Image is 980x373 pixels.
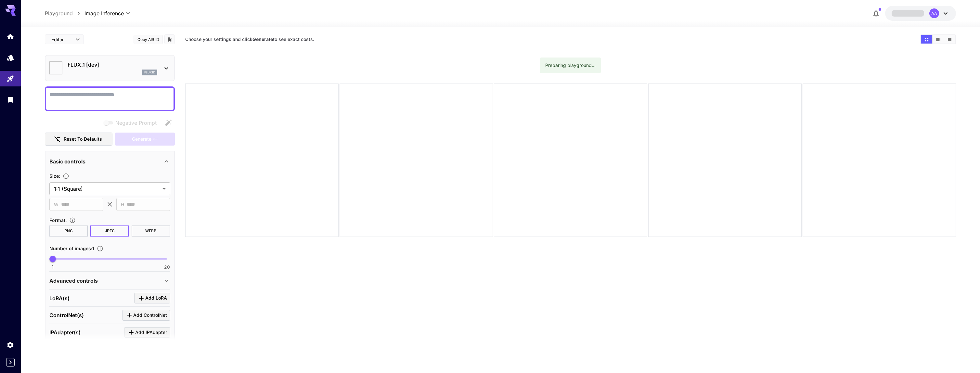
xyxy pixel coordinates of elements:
[51,36,71,43] span: Editor
[545,59,596,71] div: Preparing playground...
[45,9,73,17] a: Playground
[54,201,58,208] span: W
[185,36,314,42] span: Choose your settings and click to see exact costs.
[52,264,54,270] span: 1
[49,294,70,302] p: LoRA(s)
[144,70,155,75] p: flux1d
[167,35,173,43] button: Add to library
[49,58,170,78] div: FLUX.1 [dev]flux1d
[6,358,15,367] button: Expand sidebar
[929,8,939,18] div: AA
[67,217,78,224] button: Choose the file format for the output image.
[135,328,167,337] span: Add IPAdapter
[124,327,170,338] button: Click to add IPAdapter
[49,246,94,251] span: Number of images : 1
[921,35,932,44] button: Show media in grid view
[6,32,14,41] div: Home
[49,225,88,237] button: PNG
[94,245,106,252] button: Specify how many images to generate in a single request. Each image generation will be charged se...
[145,294,167,302] span: Add LoRA
[49,311,84,319] p: ControlNet(s)
[885,6,956,21] button: AA
[133,311,167,319] span: Add ControlNet
[45,133,112,146] button: Reset to defaults
[6,96,14,104] div: Library
[68,61,157,69] p: FLUX.1 [dev]
[6,75,14,83] div: Playground
[49,217,67,223] span: Format :
[134,35,163,44] button: Copy AIR ID
[60,173,72,179] button: Adjust the dimensions of the generated image by specifying its width and height in pixels, or sel...
[132,225,170,237] button: WEBP
[6,54,14,62] div: Models
[102,119,162,127] span: Negative prompts are not compatible with the selected model.
[49,154,170,169] div: Basic controls
[49,273,170,289] div: Advanced controls
[134,293,170,303] button: Click to add LoRA
[252,36,273,42] b: Generate
[84,9,124,17] span: Image Inference
[45,9,84,17] nav: breadcrumb
[115,119,157,127] span: Negative Prompt
[122,310,170,321] button: Click to add ControlNet
[121,201,124,208] span: H
[49,328,81,336] p: IPAdapter(s)
[6,341,14,349] div: Settings
[944,35,955,44] button: Show media in list view
[49,158,85,165] p: Basic controls
[90,225,129,237] button: JPEG
[164,264,170,270] span: 20
[49,277,98,285] p: Advanced controls
[933,35,944,44] button: Show media in video view
[54,185,160,193] span: 1:1 (Square)
[920,34,956,44] div: Show media in grid viewShow media in video viewShow media in list view
[49,173,60,179] span: Size :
